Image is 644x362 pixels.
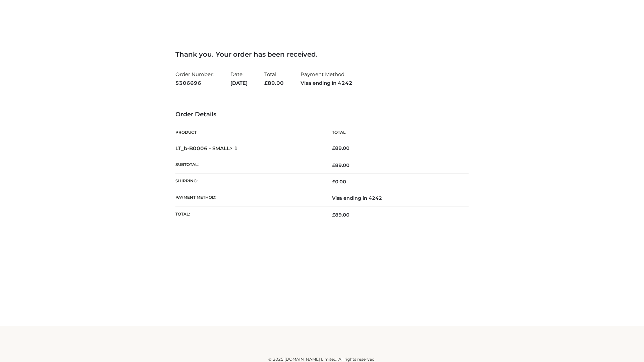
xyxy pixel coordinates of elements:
li: Date: [230,68,248,89]
td: Visa ending in 4242 [322,190,469,206]
h3: Order Details [175,111,469,118]
span: £ [264,80,268,86]
th: Total [322,125,469,140]
th: Payment method: [175,190,322,206]
li: Payment Method: [301,68,353,89]
strong: 5306696 [175,79,214,87]
span: £ [332,179,335,185]
li: Order Number: [175,68,214,89]
strong: [DATE] [230,79,248,87]
bdi: 89.00 [332,145,350,151]
th: Shipping: [175,174,322,190]
strong: LT_b-B0006 - SMALL [175,145,238,152]
span: £ [332,162,335,168]
strong: × 1 [230,145,238,152]
th: Product [175,125,322,140]
bdi: 0.00 [332,179,346,185]
span: £ [332,212,335,218]
th: Subtotal: [175,157,322,173]
span: 89.00 [332,162,350,168]
strong: Visa ending in 4242 [301,79,353,87]
span: 89.00 [264,80,284,86]
li: Total: [264,68,284,89]
span: 89.00 [332,212,350,218]
th: Total: [175,206,322,223]
span: £ [332,145,335,151]
h3: Thank you. Your order has been received. [175,50,469,58]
